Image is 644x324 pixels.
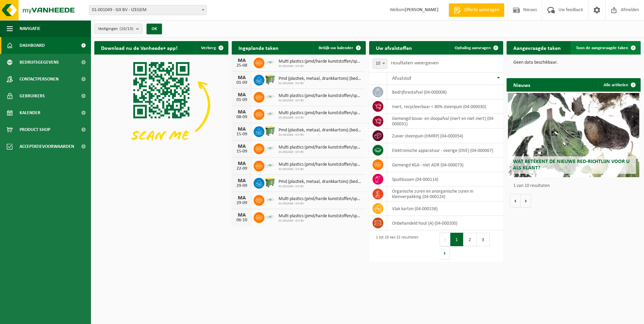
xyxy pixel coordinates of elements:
span: Vestigingen [98,24,133,34]
span: 10 [373,59,387,69]
span: Multi plastics (pmd/harde kunststoffen/spanbanden/eps/folie naturel/folie gemeng... [279,196,362,202]
td: organische zuren en anorganische zuren in kleinverpakking (04-000124) [387,187,503,201]
span: Ophaling aanvragen [455,46,491,50]
button: Volgende [521,194,531,207]
span: Toon de aangevraagde taken [576,46,628,50]
span: Kalender [20,104,40,121]
h2: Aangevraagde taken [507,41,568,54]
h2: Download nu de Vanheede+ app! [94,41,184,54]
span: Multi plastics (pmd/harde kunststoffen/spanbanden/eps/folie naturel/folie gemeng... [279,59,362,64]
td: gemengd bouw- en sloopafval (inert en niet inert) (04-000031) [387,114,503,129]
span: Acceptatievoorwaarden [20,138,74,155]
span: Pmd (plastiek, metaal, drankkartons) (bedrijven) [279,128,362,133]
button: Previous [440,233,450,246]
p: Geen data beschikbaar. [513,60,634,65]
div: 01-09 [235,98,249,102]
div: 1 tot 10 van 22 resultaten [373,232,418,260]
td: onbehandeld hout (A) (04-000200) [387,216,503,230]
button: 1 [450,233,463,246]
span: Afvalstof [392,76,411,81]
td: elektronische apparatuur - overige (OVE) (04-000067) [387,143,503,158]
span: 01-001049 - SIX BV [279,219,362,223]
button: Verberg [196,41,228,55]
div: MA [235,144,249,149]
h2: Ingeplande taken [232,41,285,54]
span: Contactpersonen [20,71,59,88]
div: MA [235,213,249,218]
div: MA [235,161,249,166]
img: WB-0660-HPE-GN-50 [264,177,276,188]
span: 01-001049 - SIX BV [279,185,362,189]
a: Alle artikelen [598,78,640,92]
span: Navigatie [20,20,40,37]
button: Next [440,246,450,260]
span: 01-001049 - SIX BV [279,64,362,68]
img: Download de VHEPlus App [94,55,228,155]
button: Vorige [510,194,521,207]
strong: [PERSON_NAME] [405,7,439,12]
span: 01-001049 - SIX BV [279,202,362,206]
span: Gebruikers [20,88,45,104]
span: 01-001049 - SIX BV [279,82,362,86]
span: Multi plastics (pmd/harde kunststoffen/spanbanden/eps/folie naturel/folie gemeng... [279,162,362,167]
span: Wat betekent de nieuwe RED-richtlijn voor u als klant? [513,159,630,171]
a: Offerte aanvragen [449,3,504,17]
img: LP-SK-00500-LPE-16 [264,57,276,68]
span: Dashboard [20,37,45,54]
button: 2 [463,233,477,246]
div: MA [235,127,249,132]
img: LP-SK-00500-LPE-16 [264,211,276,223]
button: 3 [477,233,490,246]
span: 10 [373,59,387,68]
span: 01-001049 - SIX BV [279,133,362,137]
div: MA [235,58,249,63]
span: Pmd (plastiek, metaal, drankkartons) (bedrijven) [279,76,362,82]
a: Ophaling aanvragen [449,41,503,55]
span: Product Shop [20,121,50,138]
div: 01-09 [235,80,249,85]
span: Multi plastics (pmd/harde kunststoffen/spanbanden/eps/folie naturel/folie gemeng... [279,145,362,150]
span: 01-001049 - SIX BV [279,116,362,120]
span: Multi plastics (pmd/harde kunststoffen/spanbanden/eps/folie naturel/folie gemeng... [279,214,362,219]
td: spuitbussen (04-000114) [387,172,503,187]
div: 29-09 [235,184,249,188]
td: inert, recycleerbaar < 80% steenpuin (04-000030) [387,99,503,114]
span: 01-001049 - SIX BV - IZEGEM [89,5,207,15]
span: 01-001049 - SIX BV [279,99,362,103]
count: (10/13) [120,27,133,31]
td: gemengd KGA - niet ADR (04-000073) [387,158,503,172]
td: zuiver steenpuin (HMRP) (04-000054) [387,129,503,143]
a: Wat betekent de nieuwe RED-richtlijn voor u als klant? [508,93,639,177]
label: resultaten weergeven [391,60,439,66]
td: vlak karton (04-000158) [387,201,503,216]
div: 15-09 [235,132,249,137]
span: Verberg [201,46,216,50]
span: Multi plastics (pmd/harde kunststoffen/spanbanden/eps/folie naturel/folie gemeng... [279,93,362,99]
span: Offerte aanvragen [462,7,501,13]
div: 08-09 [235,115,249,120]
img: WB-0660-HPE-GN-50 [264,125,276,137]
span: Multi plastics (pmd/harde kunststoffen/spanbanden/eps/folie naturel/folie gemeng... [279,110,362,116]
div: 29-09 [235,201,249,205]
span: 01-001049 - SIX BV [279,150,362,154]
a: Toon de aangevraagde taken [571,41,640,55]
h2: Uw afvalstoffen [369,41,419,54]
p: 1 van 10 resultaten [513,184,637,188]
img: LP-SK-00500-LPE-16 [264,91,276,102]
span: 01-001049 - SIX BV - IZEGEM [89,5,206,15]
div: MA [235,75,249,80]
button: Vestigingen(10/13) [94,24,142,34]
div: 06-10 [235,218,249,223]
span: 01-001049 - SIX BV [279,167,362,171]
img: LP-SK-00500-LPE-16 [264,142,276,154]
div: MA [235,195,249,201]
div: MA [235,92,249,98]
div: MA [235,178,249,184]
div: 22-09 [235,166,249,171]
span: Bekijk uw kalender [319,46,353,50]
div: MA [235,109,249,115]
img: WB-0660-HPE-GN-50 [264,74,276,85]
img: LP-SK-00500-LPE-16 [264,108,276,120]
button: OK [147,24,162,34]
span: Bedrijfsgegevens [20,54,59,71]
